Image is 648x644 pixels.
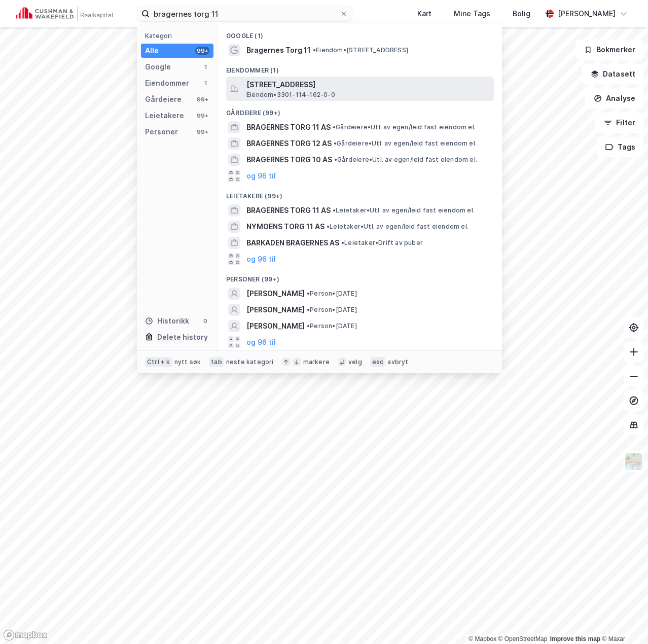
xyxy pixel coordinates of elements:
[341,239,344,246] span: •
[513,8,530,20] div: Bolig
[550,635,600,642] a: Improve this map
[218,184,502,202] div: Leietakere (99+)
[174,358,201,366] div: nytt søk
[624,452,643,471] img: Z
[16,7,113,21] img: cushman-wakefield-realkapital-logo.202ea83816669bd177139c58696a8fa1.svg
[307,290,310,297] span: •
[195,128,209,136] div: 99+
[218,58,502,77] div: Eiendommer (1)
[303,358,330,366] div: markere
[145,77,189,89] div: Eiendommer
[246,237,339,249] span: BARKADEN BRAGERNES AS
[246,170,276,182] button: og 96 til
[327,223,469,231] span: Leietaker • Utl. av egen/leid fast eiendom el.
[307,306,357,314] span: Person • [DATE]
[454,8,490,20] div: Mine Tags
[246,137,332,150] span: BRAGERNES TORG 12 AS
[195,112,209,120] div: 99+
[157,331,208,343] div: Delete history
[246,121,331,133] span: BRAGERNES TORG 11 AS
[145,315,189,327] div: Historikk
[246,154,332,166] span: BRAGERNES TORG 10 AS
[150,6,340,21] input: Søk på adresse, matrikkel, gårdeiere, leietakere eller personer
[307,306,310,313] span: •
[597,595,648,644] iframe: Chat Widget
[333,123,336,131] span: •
[218,24,502,42] div: Google (1)
[498,635,548,642] a: OpenStreetMap
[145,110,184,122] div: Leietakere
[246,320,305,332] span: [PERSON_NAME]
[3,629,48,641] a: Mapbox homepage
[246,221,325,233] span: NYMOENS TORG 11 AS
[370,357,386,367] div: esc
[307,322,310,330] span: •
[195,47,209,55] div: 99+
[595,113,644,133] button: Filter
[201,79,209,87] div: 1
[246,79,490,91] span: [STREET_ADDRESS]
[313,46,316,54] span: •
[327,223,330,230] span: •
[582,64,644,84] button: Datasett
[597,137,644,157] button: Tags
[246,44,311,56] span: Bragernes Torg 11
[334,139,337,147] span: •
[307,322,357,330] span: Person • [DATE]
[417,8,431,20] div: Kart
[226,358,274,366] div: neste kategori
[575,40,644,60] button: Bokmerker
[195,95,209,103] div: 99+
[334,139,477,148] span: Gårdeiere • Utl. av egen/leid fast eiendom el.
[469,635,496,642] a: Mapbox
[313,46,408,54] span: Eiendom • [STREET_ADDRESS]
[334,156,337,163] span: •
[246,336,276,348] button: og 96 til
[585,88,644,109] button: Analyse
[333,206,475,214] span: Leietaker • Utl. av egen/leid fast eiendom el.
[307,290,357,298] span: Person • [DATE]
[218,101,502,119] div: Gårdeiere (99+)
[558,8,616,20] div: [PERSON_NAME]
[145,61,171,73] div: Google
[597,595,648,644] div: Kontrollprogram for chat
[201,317,209,325] div: 0
[145,45,159,57] div: Alle
[145,32,213,40] div: Kategori
[341,239,423,247] span: Leietaker • Drift av puber
[246,304,305,316] span: [PERSON_NAME]
[246,91,335,99] span: Eiendom • 3301-114-162-0-0
[333,123,476,131] span: Gårdeiere • Utl. av egen/leid fast eiendom el.
[387,358,408,366] div: avbryt
[246,288,305,300] span: [PERSON_NAME]
[209,357,224,367] div: tab
[145,93,182,105] div: Gårdeiere
[145,126,178,138] div: Personer
[246,253,276,265] button: og 96 til
[348,358,362,366] div: velg
[145,357,172,367] div: Ctrl + k
[201,63,209,71] div: 1
[246,204,331,217] span: BRAGERNES TORG 11 AS
[334,156,477,164] span: Gårdeiere • Utl. av egen/leid fast eiendom el.
[333,206,336,214] span: •
[218,267,502,285] div: Personer (99+)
